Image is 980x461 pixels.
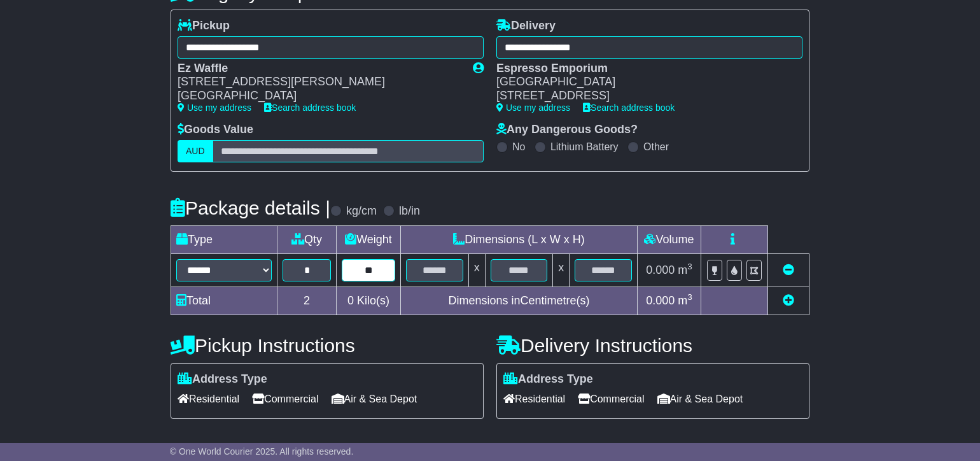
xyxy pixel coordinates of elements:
[400,287,637,315] td: Dimensions in Centimetre(s)
[646,264,675,276] span: 0.000
[578,389,644,409] span: Commercial
[468,253,485,287] td: x
[687,262,692,271] sup: 3
[496,75,790,89] div: [GEOGRAPHIC_DATA]
[583,103,675,113] a: Search address book
[503,389,565,409] span: Residential
[678,264,692,276] span: m
[643,141,669,153] label: Other
[170,446,354,457] span: © One World Courier 2025. All rights reserved.
[399,204,420,218] label: lb/in
[252,389,318,409] span: Commercial
[337,225,401,253] td: Weight
[178,123,253,137] label: Goods Value
[277,225,337,253] td: Qty
[496,89,790,103] div: [STREET_ADDRESS]
[178,62,460,76] div: Ez Waffle
[178,89,460,103] div: [GEOGRAPHIC_DATA]
[178,140,213,162] label: AUD
[496,19,556,33] label: Delivery
[332,389,417,409] span: Air & Sea Depot
[277,287,337,315] td: 2
[178,372,267,387] label: Address Type
[783,264,794,276] a: Remove this item
[553,253,570,287] td: x
[178,19,230,33] label: Pickup
[657,389,743,409] span: Air & Sea Depot
[496,335,809,356] h4: Delivery Instructions
[496,62,790,76] div: Espresso Emporium
[347,294,354,307] span: 0
[512,141,525,153] label: No
[337,287,401,315] td: Kilo(s)
[550,141,619,153] label: Lithium Battery
[783,294,794,307] a: Add new item
[171,197,330,218] h4: Package details |
[178,103,251,113] a: Use my address
[178,389,239,409] span: Residential
[171,335,484,356] h4: Pickup Instructions
[346,204,377,218] label: kg/cm
[496,103,570,113] a: Use my address
[637,225,701,253] td: Volume
[503,372,593,387] label: Address Type
[687,292,692,302] sup: 3
[171,225,277,253] td: Type
[171,287,277,315] td: Total
[496,123,638,137] label: Any Dangerous Goods?
[178,75,460,89] div: [STREET_ADDRESS][PERSON_NAME]
[678,294,692,307] span: m
[264,103,356,113] a: Search address book
[400,225,637,253] td: Dimensions (L x W x H)
[646,294,675,307] span: 0.000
